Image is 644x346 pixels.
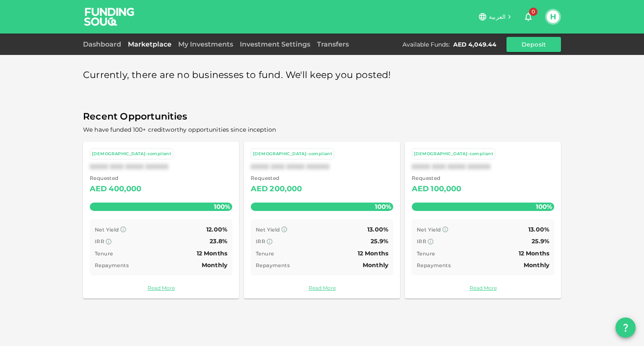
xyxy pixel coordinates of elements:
[402,40,450,49] div: Available Funds :
[253,151,332,158] div: [DEMOGRAPHIC_DATA]-compliant
[256,226,280,233] span: Net Yield
[212,200,232,213] span: 100%
[251,284,393,292] a: Read More
[412,163,554,171] div: XXXX XXX XXXX XXXXX
[489,13,506,21] span: العربية
[92,151,171,158] div: [DEMOGRAPHIC_DATA]-compliant
[417,226,441,233] span: Net Yield
[202,261,227,269] span: Monthly
[95,238,104,245] span: IRR
[244,142,400,299] a: [DEMOGRAPHIC_DATA]-compliantXXXX XXX XXXX XXXXX Requested AED200,000100% Net Yield 13.00% IRR 25....
[109,182,141,196] div: 400,000
[412,284,554,292] a: Read More
[90,284,232,292] a: Read More
[453,40,496,49] div: AED 4,049.44
[210,237,227,245] span: 23.8%
[547,10,559,23] button: H
[532,237,549,245] span: 25.9%
[206,226,227,233] span: 12.00%
[256,262,290,268] span: Repayments
[83,126,276,133] span: We have funded 100+ creditworthy opportunities since inception
[417,238,426,245] span: IRR
[256,238,265,245] span: IRR
[367,226,388,233] span: 13.00%
[412,174,462,182] span: Requested
[405,142,561,299] a: [DEMOGRAPHIC_DATA]-compliantXXXX XXX XXXX XXXXX Requested AED100,000100% Net Yield 13.00% IRR 25....
[251,174,302,182] span: Requested
[414,151,493,158] div: [DEMOGRAPHIC_DATA]-compliant
[95,250,113,257] span: Tenure
[431,182,461,196] div: 100,000
[90,163,232,171] div: XXXX XXX XXXX XXXXX
[236,40,314,48] a: Investment Settings
[83,142,239,299] a: [DEMOGRAPHIC_DATA]-compliantXXXX XXX XXXX XXXXX Requested AED400,000100% Net Yield 12.00% IRR 23....
[125,40,175,48] a: Marketplace
[529,8,538,16] span: 0
[251,182,268,196] div: AED
[95,262,129,268] span: Repayments
[83,67,391,83] span: Currently, there are no businesses to fund. We'll keep you posted!
[412,182,429,196] div: AED
[358,250,388,257] span: 12 Months
[90,182,107,196] div: AED
[534,200,554,213] span: 100%
[197,250,227,257] span: 12 Months
[371,237,388,245] span: 25.9%
[90,174,142,182] span: Requested
[95,226,119,233] span: Net Yield
[528,226,549,233] span: 13.00%
[83,40,125,48] a: Dashboard
[417,262,451,268] span: Repayments
[417,250,435,257] span: Tenure
[524,261,549,269] span: Monthly
[520,8,537,25] button: 0
[175,40,236,48] a: My Investments
[251,163,393,171] div: XXXX XXX XXXX XXXXX
[270,182,302,196] div: 200,000
[256,250,274,257] span: Tenure
[314,40,352,48] a: Transfers
[373,200,393,213] span: 100%
[363,261,388,269] span: Monthly
[519,250,549,257] span: 12 Months
[615,317,636,338] button: question
[83,109,561,125] span: Recent Opportunities
[506,37,561,52] button: Deposit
